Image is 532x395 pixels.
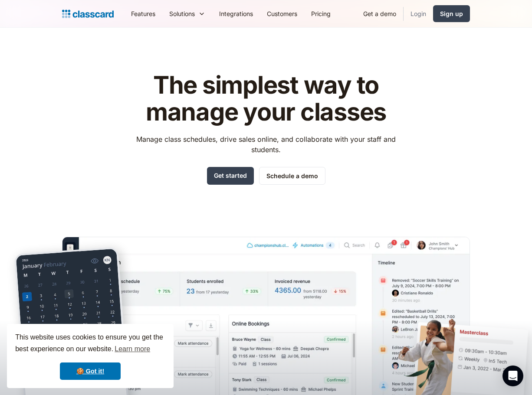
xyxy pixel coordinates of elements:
a: Logo [62,8,114,20]
div: Open Intercom Messenger [502,366,523,386]
div: Solutions [169,9,195,18]
span: This website uses cookies to ensure you get the best experience on our website. [15,332,165,356]
h1: The simplest way to manage your classes [128,72,404,125]
a: Get started [207,167,254,185]
p: Manage class schedules, drive sales online, and collaborate with your staff and students. [128,134,404,155]
a: Login [404,4,433,23]
a: Schedule a demo [259,167,325,185]
a: Get a demo [356,4,403,23]
a: Sign up [433,5,470,22]
div: Solutions [162,4,212,23]
a: Integrations [212,4,260,23]
div: Sign up [440,9,463,18]
div: cookieconsent [7,324,174,388]
a: Features [124,4,162,23]
a: dismiss cookie message [60,362,121,380]
a: Pricing [304,4,338,23]
a: learn more about cookies [113,343,151,356]
a: Customers [260,4,304,23]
